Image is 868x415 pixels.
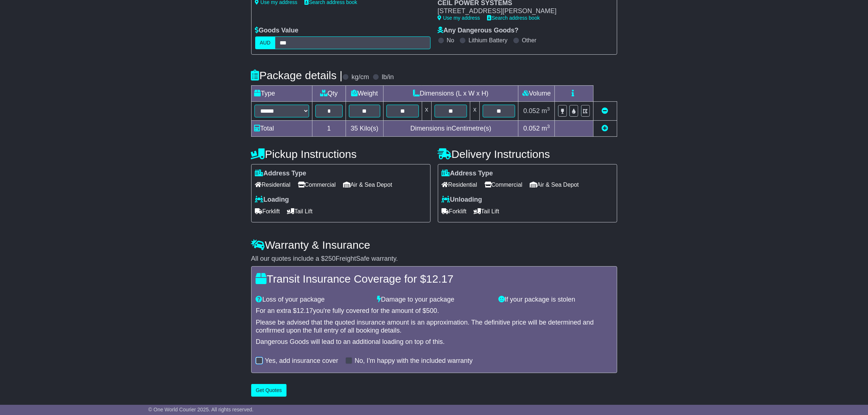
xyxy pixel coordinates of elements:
[442,179,477,190] span: Residential
[442,196,482,204] label: Unloading
[484,179,522,190] span: Commercial
[530,179,579,190] span: Air & Sea Depot
[312,120,346,136] td: 1
[256,307,612,315] div: For an extra $ you're fully covered for the amount of $ .
[547,124,550,129] sup: 3
[346,85,384,101] td: Weight
[426,307,437,314] span: 500
[602,125,608,132] a: Add new item
[442,170,493,178] label: Address Type
[373,296,495,304] div: Damage to your package
[265,357,338,365] label: Yes, add insurance cover
[487,15,540,21] a: Search address book
[382,73,394,81] label: lb/in
[255,179,291,190] span: Residential
[523,125,540,132] span: 0.052
[255,27,299,35] label: Goods Value
[251,120,312,136] td: Total
[422,101,431,120] td: x
[547,106,550,112] sup: 3
[522,37,537,44] label: Other
[251,255,617,263] div: All our quotes include a $ FreightSafe warranty.
[343,179,392,190] span: Air & Sea Depot
[442,206,467,217] span: Forklift
[251,85,312,101] td: Type
[383,85,518,101] td: Dimensions (L x W x H)
[468,37,507,44] label: Lithium Battery
[312,85,346,101] td: Qty
[438,148,617,160] h4: Delivery Instructions
[255,170,307,178] label: Address Type
[255,206,280,217] span: Forklift
[495,296,616,304] div: If your package is stolen
[255,36,276,49] label: AUD
[256,319,612,334] div: Please be advised that the quoted insurance amount is an approximation. The definitive price will...
[298,179,336,190] span: Commercial
[252,296,374,304] div: Loss of your package
[383,120,518,136] td: Dimensions in Centimetre(s)
[447,37,454,44] label: No
[251,69,343,81] h4: Package details |
[287,206,313,217] span: Tail Lift
[438,27,519,35] label: Any Dangerous Goods?
[602,107,608,115] a: Remove this item
[251,239,617,251] h4: Warranty & Insurance
[542,107,550,115] span: m
[297,307,313,314] span: 12.17
[474,206,499,217] span: Tail Lift
[148,407,254,412] span: © One World Courier 2025. All rights reserved.
[346,120,384,136] td: Kilo(s)
[351,73,369,81] label: kg/cm
[255,196,289,204] label: Loading
[251,384,287,397] button: Get Quotes
[325,255,336,262] span: 250
[518,85,555,101] td: Volume
[251,148,431,160] h4: Pickup Instructions
[351,125,358,132] span: 35
[470,101,480,120] td: x
[256,273,612,285] h4: Transit Insurance Coverage for $
[542,125,550,132] span: m
[438,15,480,21] a: Use my address
[523,107,540,115] span: 0.052
[426,273,454,285] span: 12.17
[355,357,473,365] label: No, I'm happy with the included warranty
[256,338,612,346] div: Dangerous Goods will lead to an additional loading on top of this.
[438,7,606,15] div: [STREET_ADDRESS][PERSON_NAME]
